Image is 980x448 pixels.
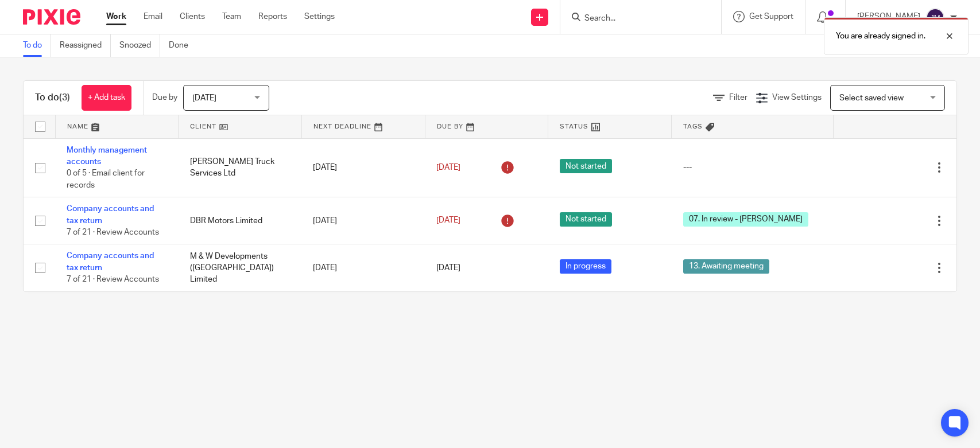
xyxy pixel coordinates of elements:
a: Email [144,11,162,22]
span: Tags [683,123,703,130]
span: 0 of 5 · Email client for records [67,169,145,189]
span: [DATE] [436,217,460,225]
a: Settings [304,11,335,22]
a: Monthly management accounts [67,146,147,166]
a: To do [23,34,51,57]
div: --- [683,162,822,173]
a: Reassigned [60,34,111,57]
a: Snoozed [119,34,160,57]
td: [DATE] [301,138,425,197]
span: View Settings [772,94,822,102]
a: Company accounts and tax return [67,205,154,224]
img: Pixie [23,9,80,25]
span: (3) [59,93,70,102]
td: M & W Developments ([GEOGRAPHIC_DATA]) Limited [179,244,302,291]
a: Reports [258,11,287,22]
a: Clients [180,11,205,22]
img: svg%3E [926,8,944,26]
a: Work [106,11,126,22]
span: [DATE] [436,264,460,272]
span: In progress [560,259,611,274]
p: Due by [152,92,177,103]
span: Not started [560,159,612,173]
span: 7 of 21 · Review Accounts [67,275,159,283]
a: + Add task [82,85,131,111]
td: [DATE] [301,244,425,291]
span: 07. In review - [PERSON_NAME] [683,212,808,227]
span: Select saved view [839,94,904,102]
td: DBR Motors Limited [179,197,302,244]
td: [PERSON_NAME] Truck Services Ltd [179,138,302,197]
span: 13. Awaiting meeting [683,259,769,274]
span: 7 of 21 · Review Accounts [67,228,159,236]
span: [DATE] [436,163,460,172]
a: Team [222,11,241,22]
p: You are already signed in. [836,30,925,42]
span: [DATE] [192,94,216,102]
span: Not started [560,212,612,227]
td: [DATE] [301,197,425,244]
a: Done [169,34,197,57]
span: Filter [729,94,747,102]
h1: To do [35,92,70,104]
a: Company accounts and tax return [67,252,154,271]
